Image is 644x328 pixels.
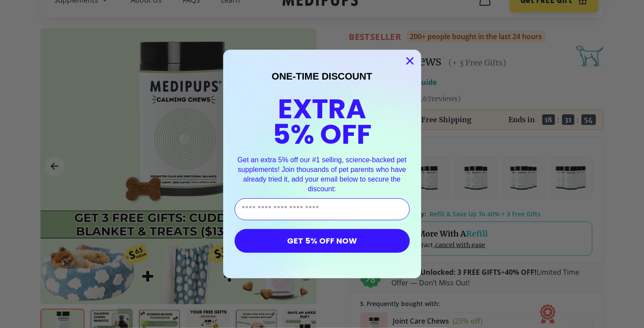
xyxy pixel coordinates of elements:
button: Close dialog [402,53,418,69]
button: GET 5% OFF NOW [235,229,410,253]
span: Get an extra 5% off our #1 selling, science-backed pet supplements! Join thousands of pet parents... [238,156,407,192]
span: EXTRA [278,90,366,128]
span: 5% OFF [272,115,372,153]
span: ONE-TIME DISCOUNT [272,71,372,82]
